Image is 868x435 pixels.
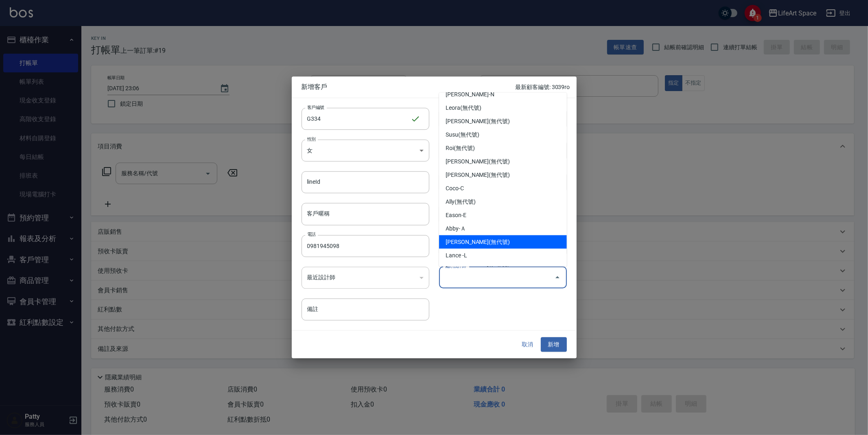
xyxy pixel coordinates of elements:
[439,262,567,276] li: [PERSON_NAME](無代號)
[439,115,567,128] li: [PERSON_NAME](無代號)
[515,337,541,352] button: 取消
[439,222,567,235] li: Abby-Ａ
[439,141,567,155] li: Roi(無代號)
[439,88,567,101] li: [PERSON_NAME]-N
[307,136,316,142] label: 性別
[439,155,567,168] li: [PERSON_NAME](無代號)
[439,235,567,249] li: [PERSON_NAME](無代號)
[439,168,567,182] li: [PERSON_NAME](無代號)
[439,249,567,262] li: Lance -L
[515,83,570,91] p: 最新顧客編號: 3039ro
[302,83,516,91] span: 新增客戶
[439,195,567,209] li: Ally(無代號)
[439,182,567,195] li: Coco-C
[439,128,567,141] li: Susu(無代號)
[439,101,567,115] li: Leora(無代號)
[307,104,324,110] label: 客戶編號
[541,337,567,352] button: 新增
[445,263,466,269] label: 偏好設計師
[302,139,429,161] div: 女
[307,231,316,237] label: 電話
[439,209,567,222] li: Eason-E
[551,271,564,284] button: Close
